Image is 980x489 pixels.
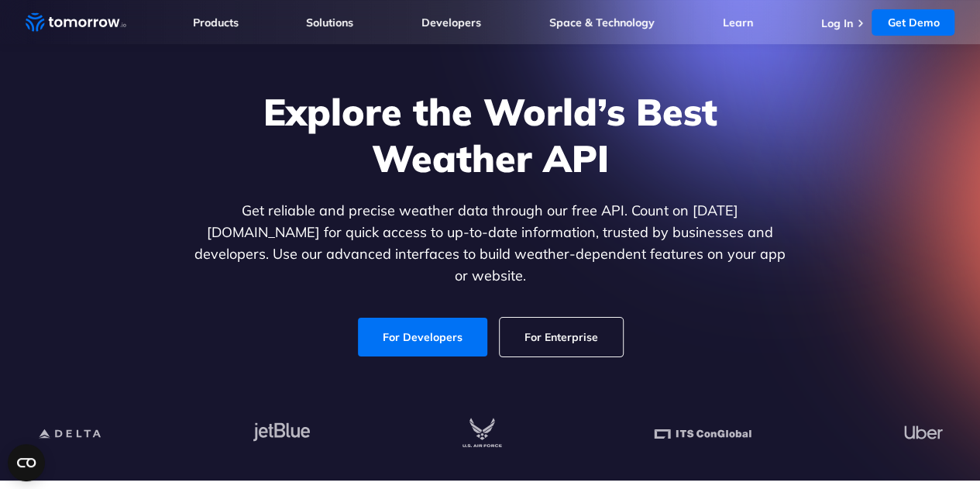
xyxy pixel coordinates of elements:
a: Get Demo [872,9,954,36]
p: Get reliable and precise weather data through our free API. Count on [DATE][DOMAIN_NAME] for quic... [191,200,789,287]
a: Space & Technology [549,15,655,29]
button: Open CMP widget [8,444,45,481]
h1: Explore the World’s Best Weather API [191,88,789,181]
a: Products [193,15,239,29]
a: Learn [723,15,753,29]
a: Home link [26,11,126,34]
a: Log In [820,16,852,30]
a: For Developers [358,318,487,356]
a: For Enterprise [500,318,623,356]
a: Solutions [306,15,353,29]
a: Developers [421,15,481,29]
